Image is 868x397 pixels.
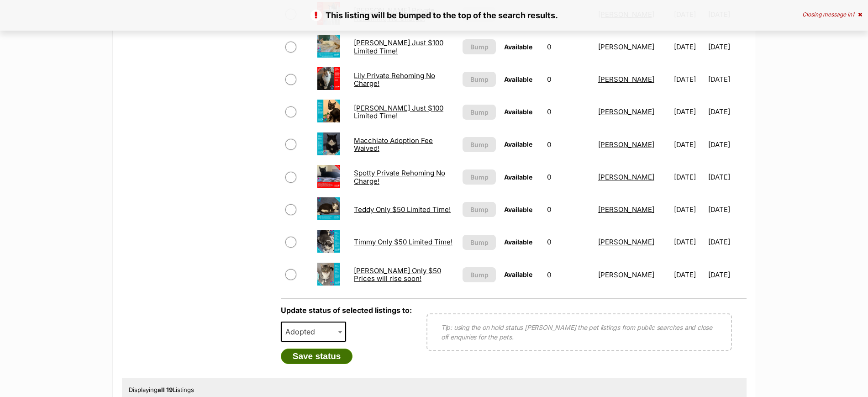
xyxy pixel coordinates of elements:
[470,270,489,280] span: Bump
[708,194,745,225] td: [DATE]
[504,75,532,83] span: Available
[852,11,854,18] span: 1
[463,235,496,250] button: Bump
[470,42,489,52] span: Bump
[598,238,654,246] a: [PERSON_NAME]
[504,108,532,116] span: Available
[463,72,496,87] button: Bump
[543,31,594,63] td: 0
[598,107,654,116] a: [PERSON_NAME]
[463,137,496,152] button: Bump
[354,169,445,185] a: Spotty Private Rehoming No Charge!
[708,129,745,160] td: [DATE]
[354,104,443,120] a: [PERSON_NAME] Just $100 Limited Time!
[598,205,654,214] a: [PERSON_NAME]
[282,325,324,338] span: Adopted
[543,226,594,258] td: 0
[354,38,443,55] a: [PERSON_NAME] Just $100 Limited Time!
[504,43,532,51] span: Available
[504,238,532,246] span: Available
[543,194,594,225] td: 0
[129,386,194,393] span: Displaying Listings
[354,266,441,283] a: [PERSON_NAME] Only $50 Prices will rise soon!
[598,270,654,279] a: [PERSON_NAME]
[598,75,654,84] a: [PERSON_NAME]
[158,386,173,393] strong: all 19
[802,11,862,18] div: Closing message in
[543,129,594,160] td: 0
[470,140,489,149] span: Bump
[281,306,412,315] label: Update status of selected listings to:
[670,161,707,193] td: [DATE]
[598,173,654,181] a: [PERSON_NAME]
[670,194,707,225] td: [DATE]
[670,96,707,127] td: [DATE]
[281,322,347,342] span: Adopted
[504,206,532,213] span: Available
[708,259,745,291] td: [DATE]
[598,140,654,149] a: [PERSON_NAME]
[543,64,594,95] td: 0
[543,161,594,193] td: 0
[281,349,353,364] button: Save status
[354,238,452,246] a: Timmy Only $50 Limited Time!
[504,270,532,278] span: Available
[670,31,707,63] td: [DATE]
[670,64,707,95] td: [DATE]
[708,161,745,193] td: [DATE]
[463,105,496,120] button: Bump
[441,323,717,342] p: Tip: using the on hold status [PERSON_NAME] the pet listings from public searches and close off e...
[670,226,707,258] td: [DATE]
[670,129,707,160] td: [DATE]
[9,9,859,21] p: This listing will be bumped to the top of the search results.
[708,96,745,127] td: [DATE]
[670,259,707,291] td: [DATE]
[504,173,532,181] span: Available
[708,31,745,63] td: [DATE]
[470,205,489,214] span: Bump
[354,71,435,88] a: Lily Private Rehoming No Charge!
[504,140,532,148] span: Available
[708,226,745,258] td: [DATE]
[470,107,489,117] span: Bump
[470,238,489,247] span: Bump
[470,172,489,182] span: Bump
[708,64,745,95] td: [DATE]
[598,42,654,51] a: [PERSON_NAME]
[543,96,594,127] td: 0
[463,39,496,54] button: Bump
[354,205,451,214] a: Teddy Only $50 Limited Time!
[463,169,496,185] button: Bump
[543,259,594,291] td: 0
[463,202,496,217] button: Bump
[354,136,433,153] a: Macchiato Adoption Fee Waived!
[463,267,496,282] button: Bump
[470,74,489,84] span: Bump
